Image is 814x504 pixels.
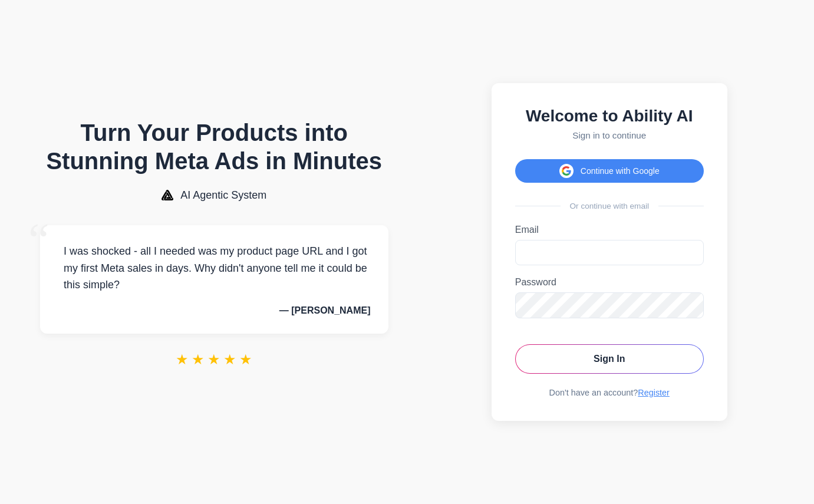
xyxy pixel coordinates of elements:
[192,351,205,368] span: ★
[223,351,236,368] span: ★
[515,159,704,183] button: Continue with Google
[58,305,371,316] p: — [PERSON_NAME]
[28,213,50,267] span: “
[515,202,704,210] div: Or continue with email
[515,277,704,288] label: Password
[207,351,220,368] span: ★
[515,225,704,235] label: Email
[638,388,670,397] a: Register
[40,118,388,175] h1: Turn Your Products into Stunning Meta Ads in Minutes
[515,107,704,126] h2: Welcome to Ability AI
[515,344,704,374] button: Sign In
[515,388,704,397] div: Don't have an account?
[515,130,704,140] p: Sign in to continue
[239,351,252,368] span: ★
[176,351,189,368] span: ★
[58,243,371,294] p: I was shocked - all I needed was my product page URL and I got my first Meta sales in days. Why d...
[162,190,173,200] img: AI Agentic System Logo
[180,189,266,202] span: AI Agentic System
